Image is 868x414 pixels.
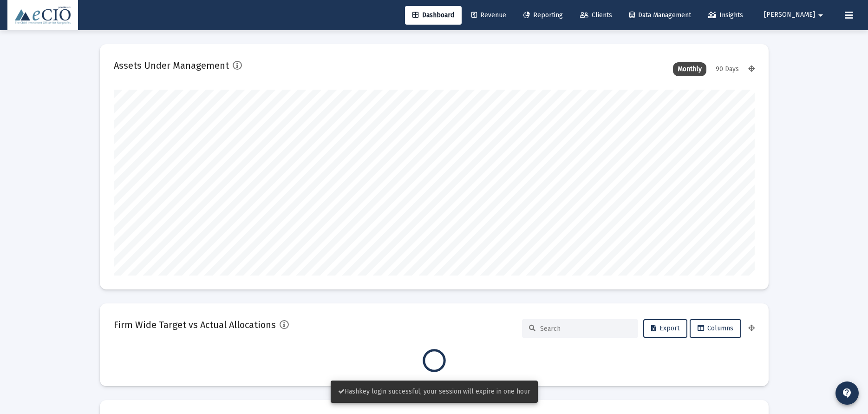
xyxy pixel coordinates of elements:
[338,388,530,395] span: Hashkey login successful, your session will expire in one hour
[842,388,853,399] mat-icon: contact_support
[673,62,706,76] div: Monthly
[753,6,837,24] button: [PERSON_NAME]
[698,324,733,332] span: Columns
[471,11,506,19] span: Revenue
[14,6,71,25] img: Dashboard
[540,325,631,333] input: Search
[580,11,612,19] span: Clients
[643,319,687,338] button: Export
[701,6,751,25] a: Insights
[708,11,743,19] span: Insights
[114,58,229,73] h2: Assets Under Management
[516,6,570,25] a: Reporting
[629,11,691,19] span: Data Management
[573,6,620,25] a: Clients
[622,6,698,25] a: Data Management
[651,324,679,332] span: Export
[412,11,454,19] span: Dashboard
[405,6,462,25] a: Dashboard
[114,317,276,332] h2: Firm Wide Target vs Actual Allocations
[690,319,741,338] button: Columns
[711,62,744,76] div: 90 Days
[523,11,563,19] span: Reporting
[464,6,514,25] a: Revenue
[815,6,826,25] mat-icon: arrow_drop_down
[764,11,815,19] span: [PERSON_NAME]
